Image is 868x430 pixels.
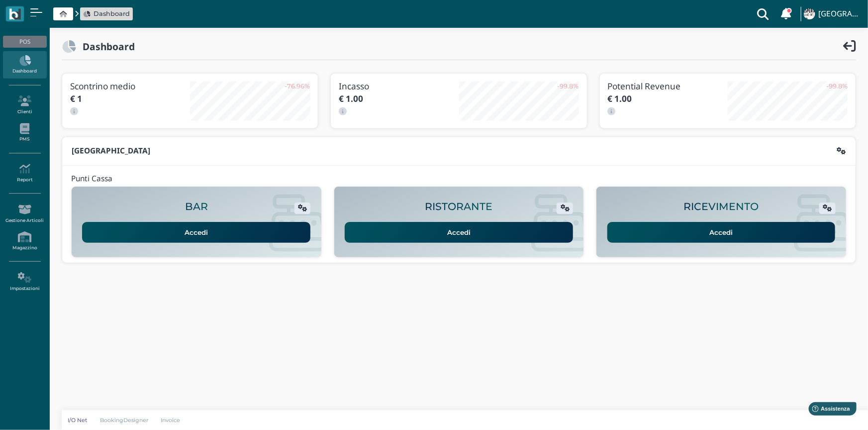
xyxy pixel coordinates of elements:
[425,201,492,213] h2: RISTORANTE
[3,200,46,227] a: Gestione Articoli
[3,268,46,295] a: Impostazioni
[72,145,150,156] b: [GEOGRAPHIC_DATA]
[797,399,860,422] iframe: Help widget launcher
[607,222,836,243] a: Accedi
[802,2,862,26] a: ... [GEOGRAPHIC_DATA]
[29,8,66,15] span: Assistenza
[339,93,363,104] b: € 1.00
[71,175,112,183] h4: Punti Cassa
[3,91,46,119] a: Clienti
[804,8,815,19] img: ...
[345,222,573,243] a: Accedi
[3,36,46,48] div: POS
[339,81,459,91] h3: Incasso
[684,201,759,213] h2: RICEVIMENTO
[9,8,20,20] img: logo
[185,201,208,213] h2: BAR
[818,10,862,18] h4: [GEOGRAPHIC_DATA]
[3,51,46,78] a: Dashboard
[608,81,728,91] h3: Potential Revenue
[70,93,82,104] b: € 1
[608,93,632,104] b: € 1.00
[3,159,46,187] a: Report
[3,119,46,146] a: PMS
[82,222,310,243] a: Accedi
[84,9,130,18] a: Dashboard
[70,81,190,91] h3: Scontrino medio
[76,41,135,52] h2: Dashboard
[94,9,130,18] span: Dashboard
[3,227,46,255] a: Magazzino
